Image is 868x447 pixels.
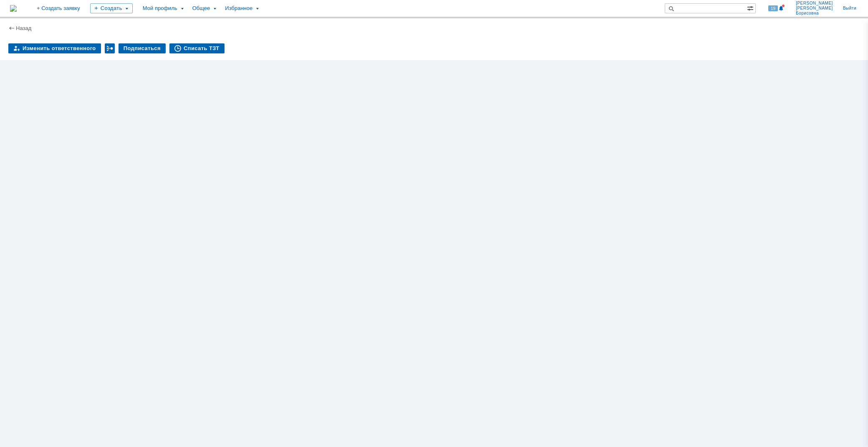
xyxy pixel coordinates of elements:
[796,1,833,6] span: [PERSON_NAME]
[105,43,115,53] div: Работа с массовостью
[16,25,31,31] a: Назад
[747,4,755,12] span: Расширенный поиск
[10,5,17,12] img: logo
[10,5,17,12] a: Перейти на домашнюю страницу
[796,6,833,11] span: [PERSON_NAME]
[90,3,133,13] div: Создать
[796,11,833,16] span: Борисовна
[768,5,778,11] span: 19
